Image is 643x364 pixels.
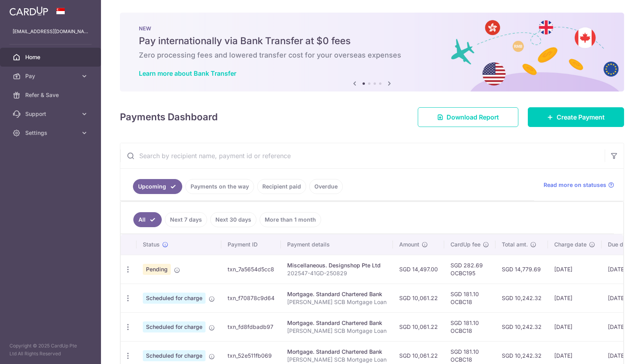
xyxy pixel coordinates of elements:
[25,129,77,137] span: Settings
[165,212,207,227] a: Next 7 days
[399,241,419,248] span: Amount
[25,110,77,118] span: Support
[287,356,387,364] p: [PERSON_NAME] SCB Mortgage Loan
[450,241,480,248] span: CardUp fee
[25,53,77,61] span: Home
[287,319,387,327] div: Mortgage. Standard Chartered Bank
[393,255,444,284] td: SGD 14,497.00
[393,284,444,312] td: SGD 10,061.22
[13,28,88,35] p: [EMAIL_ADDRESS][DOMAIN_NAME]
[287,327,387,335] p: [PERSON_NAME] SCB Mortgage Loan
[139,50,605,60] h6: Zero processing fees and lowered transfer cost for your overseas expenses
[260,212,321,227] a: More than 1 month
[281,234,393,255] th: Payment details
[9,6,48,16] img: CardUp
[287,298,387,306] p: [PERSON_NAME] SCB Mortgage Loan
[495,312,548,341] td: SGD 10,242.32
[143,264,171,275] span: Pending
[120,13,624,91] img: Bank transfer banner
[257,179,306,194] a: Recipient paid
[444,312,495,341] td: SGD 181.10 OCBC18
[557,112,605,122] span: Create Payment
[548,255,602,284] td: [DATE]
[143,293,206,304] span: Scheduled for charge
[502,241,528,248] span: Total amt.
[221,255,281,284] td: txn_7a5654d5cc8
[139,69,236,77] a: Learn more about Bank Transfer
[544,181,614,189] a: Read more on statuses
[287,290,387,298] div: Mortgage. Standard Chartered Bank
[221,234,281,255] th: Payment ID
[548,284,602,312] td: [DATE]
[309,179,343,194] a: Overdue
[544,181,606,189] span: Read more on statuses
[25,72,77,80] span: Pay
[143,241,160,248] span: Status
[393,312,444,341] td: SGD 10,061.22
[25,91,77,99] span: Refer & Save
[139,35,605,47] h5: Pay internationally via Bank Transfer at $0 fees
[554,241,587,248] span: Charge date
[528,107,624,127] a: Create Payment
[133,212,162,227] a: All
[133,179,182,194] a: Upcoming
[120,110,218,124] h4: Payments Dashboard
[221,312,281,341] td: txn_fd8fdbadb97
[548,312,602,341] td: [DATE]
[495,255,548,284] td: SGD 14,779.69
[221,284,281,312] td: txn_f70878c9d64
[210,212,256,227] a: Next 30 days
[143,350,206,361] span: Scheduled for charge
[444,284,495,312] td: SGD 181.10 OCBC18
[287,348,387,356] div: Mortgage. Standard Chartered Bank
[287,261,387,269] div: Miscellaneous. Designshop Pte Ltd
[495,284,548,312] td: SGD 10,242.32
[185,179,254,194] a: Payments on the way
[139,25,605,32] p: NEW
[120,143,605,168] input: Search by recipient name, payment id or reference
[608,241,632,248] span: Due date
[143,321,206,332] span: Scheduled for charge
[447,112,499,122] span: Download Report
[444,255,495,284] td: SGD 282.69 OCBC195
[418,107,518,127] a: Download Report
[287,269,387,277] p: 202547-41GD-250829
